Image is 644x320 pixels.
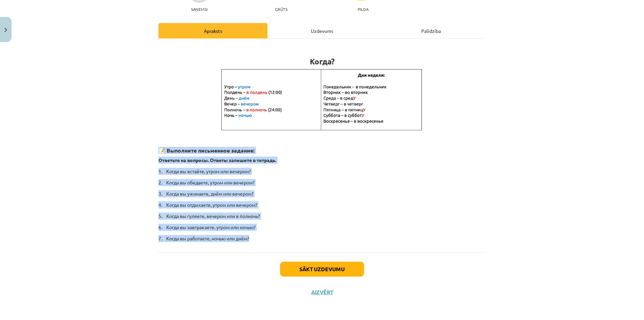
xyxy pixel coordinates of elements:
img: icon-close-lesson-0947bae3869378f0d4975bcd49f059093ad1ed9edebbc8119c70593378902aed.svg [4,28,7,32]
p: Saņemsi [188,7,210,12]
button: Aizvērt [309,289,335,296]
div: Uzdevums [267,23,377,38]
p: 2. Когда вы обедаете, утром или вечером? [158,179,486,186]
p: 6. Когда вы завтракаете, утром или ночью? [158,224,486,231]
p: 4. Когда вы отдыхаете, утром или вечером? [158,201,486,208]
p: pilda [358,7,368,12]
strong: 📝 Выполните письменное задание: [158,147,255,154]
strong: Когда? [310,57,335,66]
div: Palīdzība [377,23,486,38]
p: Grūts [275,7,287,12]
p: 1. Когда вы встаёте, утром или вечером? [158,168,486,175]
div: Apraksts [158,23,267,38]
p: 7. Когда вы работаете, ночью или днём? [158,235,486,242]
p: 3. Когда вы ужинаете, днём или вечером? [158,190,486,197]
button: Sākt uzdevumu [280,262,364,277]
b: Ответьте на вопросы. Ответы запишите в тетрадь. [158,157,276,163]
p: 5. Когда вы гуляете, вечером или в полночь? [158,213,486,220]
